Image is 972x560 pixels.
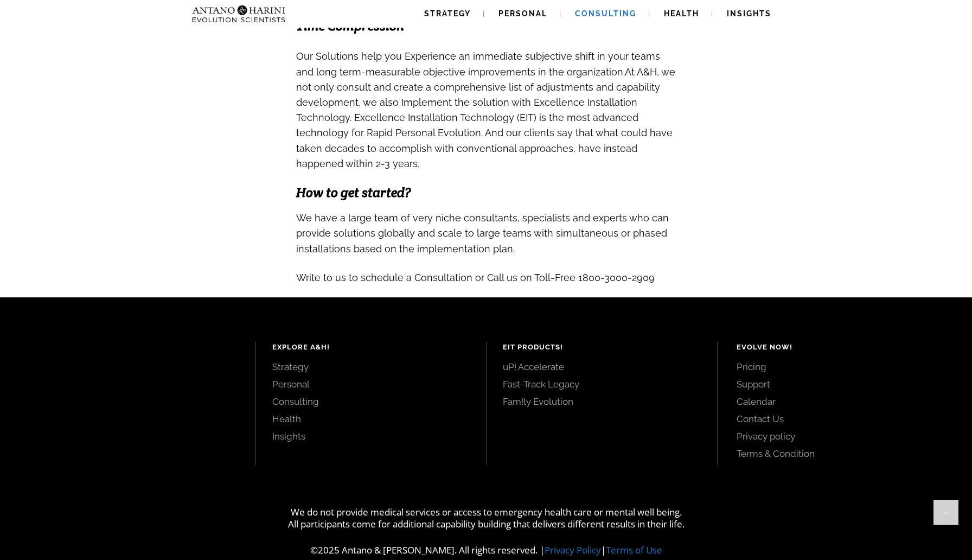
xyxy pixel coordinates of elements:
span: Our Solutions help you Experience an immediate subjective shift in your teams and long term-measu... [296,50,660,77]
a: Fast-Track Legacy [503,378,701,390]
h4: Evolve Now! [737,342,948,353]
a: Strategy [272,361,470,373]
span: At A&H, we not only consult and create a comprehensive list of adjustments and capability develop... [296,66,675,169]
span: Write to us to schedule a Consultation or Call us on Toll-Free 1800-3000-2909 [296,272,655,283]
a: Contact Us [737,413,948,425]
span: How to get started? [296,184,411,201]
a: Privacy policy [737,430,948,442]
a: Health [272,413,470,425]
h4: EIT Products! [503,342,701,353]
a: Personal [272,378,470,390]
a: Pricing [737,361,948,373]
span: Consulting [575,9,636,18]
span: Insights [727,9,771,18]
a: Insights [272,430,470,442]
a: Consulting [272,396,470,408]
a: Terms & Condition [737,448,948,460]
a: Terms of Use [606,544,662,556]
span: Health [664,9,699,18]
a: Privacy Policy [545,544,601,556]
span: Strategy [424,9,471,18]
h4: Explore A&H! [272,342,470,353]
a: uP! Accelerate [503,361,701,373]
span: We have a large team of very niche consultants, specialists and experts who can provide solutions... [296,212,669,254]
a: Fam!ly Evolution [503,396,701,408]
span: Personal [498,9,547,18]
a: Calendar [737,396,948,408]
a: Support [737,378,948,390]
